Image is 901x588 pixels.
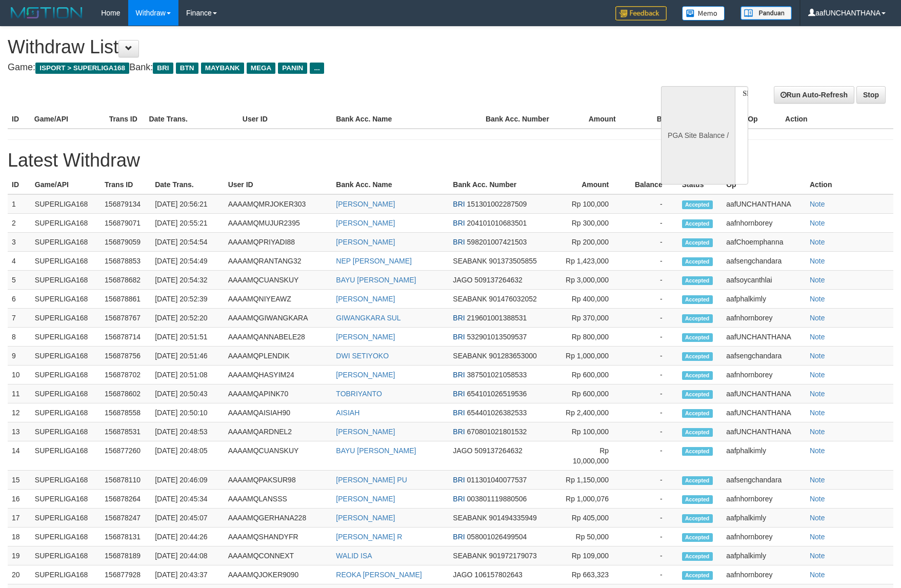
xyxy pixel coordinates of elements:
[467,390,527,398] span: 654101026519536
[101,233,151,252] td: 156879059
[467,238,527,246] span: 598201007421503
[224,328,332,347] td: AAAAMQANNABELE28
[224,194,332,214] td: AAAAMQMRJOKER303
[624,471,678,490] td: -
[31,290,101,309] td: SUPERLIGA168
[561,233,624,252] td: Rp 200,000
[101,328,151,347] td: 156878714
[8,37,590,57] h1: Withdraw List
[489,295,536,303] span: 901476032052
[336,200,395,208] a: [PERSON_NAME]
[722,271,806,290] td: aafsoycanthlai
[682,571,713,580] span: Accepted
[8,290,31,309] td: 6
[467,371,527,379] span: 387501021058533
[774,86,854,104] a: Run Auto-Refresh
[101,528,151,546] td: 156878131
[151,271,224,290] td: [DATE] 20:54:32
[682,552,713,561] span: Accepted
[682,447,713,456] span: Accepted
[8,110,30,129] th: ID
[561,175,624,194] th: Amount
[453,390,465,398] span: BRI
[453,219,465,227] span: BRI
[8,441,31,471] td: 14
[8,403,31,422] td: 12
[624,528,678,546] td: -
[224,271,332,290] td: AAAAMQCUANSKUY
[31,347,101,366] td: SUPERLIGA168
[682,495,713,504] span: Accepted
[489,257,536,265] span: 901373505855
[453,333,465,341] span: BRI
[722,290,806,309] td: aafphalkimly
[453,371,465,379] span: BRI
[336,514,395,522] a: [PERSON_NAME]
[722,194,806,214] td: aafUNCHANTHANA
[810,352,825,360] a: Note
[810,533,825,541] a: Note
[8,63,590,73] h4: Game: Bank:
[224,528,332,546] td: AAAAMQSHANDYFR
[336,495,395,503] a: [PERSON_NAME]
[8,328,31,347] td: 8
[8,546,31,565] td: 19
[336,333,395,341] a: [PERSON_NAME]
[224,252,332,271] td: AAAAMQRANTANG32
[810,552,825,560] a: Note
[453,533,465,541] span: BRI
[336,219,395,227] a: [PERSON_NAME]
[561,328,624,347] td: Rp 800,000
[682,409,713,418] span: Accepted
[31,528,101,546] td: SUPERLIGA168
[332,110,482,129] th: Bank Acc. Name
[682,333,713,342] span: Accepted
[105,110,145,129] th: Trans ID
[624,194,678,214] td: -
[151,422,224,441] td: [DATE] 20:48:53
[8,471,31,490] td: 15
[145,110,238,129] th: Date Trans.
[31,309,101,328] td: SUPERLIGA168
[31,565,101,584] td: SUPERLIGA168
[101,290,151,309] td: 156878861
[224,403,332,422] td: AAAAMQAISIAH90
[474,571,522,579] span: 106157802643
[153,63,173,74] span: BRI
[561,490,624,509] td: Rp 1,000,076
[561,441,624,471] td: Rp 10,000,000
[336,314,401,322] a: GIWANGKARA SUL
[101,403,151,422] td: 156878558
[336,428,395,436] a: [PERSON_NAME]
[722,528,806,546] td: aafnhornborey
[31,366,101,384] td: SUPERLIGA168
[810,333,825,341] a: Note
[31,252,101,271] td: SUPERLIGA168
[31,194,101,214] td: SUPERLIGA168
[8,214,31,233] td: 2
[31,441,101,471] td: SUPERLIGA168
[810,447,825,455] a: Note
[561,528,624,546] td: Rp 50,000
[224,471,332,490] td: AAAAMQPAKSUR98
[474,276,522,284] span: 509137264632
[453,447,472,455] span: JAGO
[31,490,101,509] td: SUPERLIGA168
[176,63,198,74] span: BTN
[806,175,893,194] th: Action
[151,546,224,565] td: [DATE] 20:44:08
[31,509,101,528] td: SUPERLIGA168
[101,194,151,214] td: 156879134
[278,63,307,74] span: PANIN
[661,86,735,185] div: PGA Site Balance /
[722,233,806,252] td: aafChoemphanna
[624,347,678,366] td: -
[561,309,624,328] td: Rp 370,000
[31,175,101,194] th: Game/API
[224,175,332,194] th: User ID
[624,565,678,584] td: -
[467,333,527,341] span: 532901013509537
[151,403,224,422] td: [DATE] 20:50:10
[101,271,151,290] td: 156878682
[224,565,332,584] td: AAAAMQJOKER9090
